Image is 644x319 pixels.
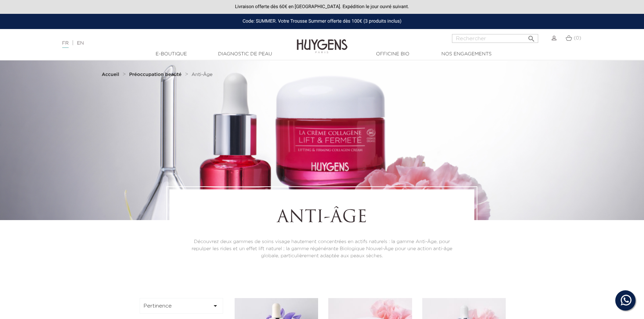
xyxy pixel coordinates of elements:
[138,51,205,58] a: E-Boutique
[359,51,427,58] a: Officine Bio
[527,33,535,41] i: 
[77,41,84,46] a: EN
[452,34,538,43] input: Rechercher
[525,32,538,41] button: 
[129,72,182,77] strong: Préoccupation beauté
[297,28,348,54] img: Huygens
[59,39,263,47] div: |
[211,302,219,310] i: 
[102,72,121,77] a: Accueil
[188,238,456,260] p: Découvrez deux gammes de soins visage hautement concentrées en actifs naturels : la gamme Anti-Âg...
[211,51,279,58] a: Diagnostic de peau
[102,72,119,77] strong: Accueil
[188,208,456,228] h1: Anti-Âge
[574,36,581,41] span: (0)
[192,72,213,77] a: Anti-Âge
[62,41,69,48] a: FR
[140,298,223,314] button: Pertinence
[129,72,183,77] a: Préoccupation beauté
[433,51,500,58] a: Nos engagements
